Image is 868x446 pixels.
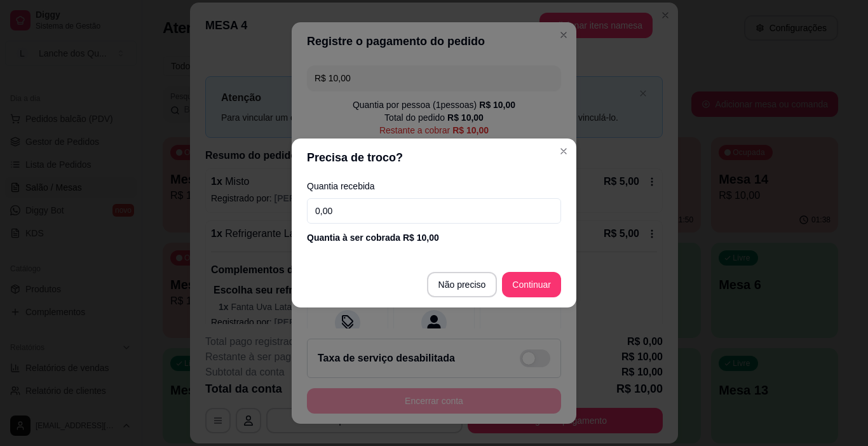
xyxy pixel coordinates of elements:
[292,139,576,177] header: Precisa de troco?
[427,272,498,297] button: Não preciso
[307,231,561,244] div: Quantia à ser cobrada R$ 10,00
[502,272,561,297] button: Continuar
[553,141,574,161] button: Close
[307,182,561,191] label: Quantia recebida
